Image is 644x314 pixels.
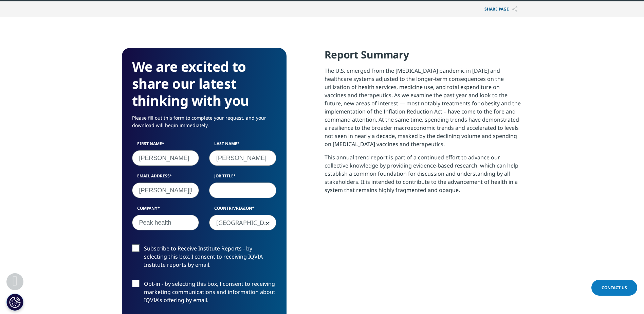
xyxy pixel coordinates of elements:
[479,1,522,17] button: Share PAGEShare PAGE
[512,6,517,12] img: Share PAGE
[325,67,522,153] p: The U.S. emerged from the [MEDICAL_DATA] pandemic in [DATE] and healthcare systems adjusted to th...
[132,141,199,150] label: First Name
[591,280,637,296] a: Contact Us
[209,205,276,215] label: Country/Region
[209,141,276,150] label: Last Name
[132,114,276,134] p: Please fill out this form to complete your request, and your download will begin immediately.
[325,153,522,199] p: This annual trend report is part of a continued effort to advance our collective knowledge by pro...
[132,205,199,215] label: Company
[209,173,276,182] label: Job Title
[602,285,627,291] span: Contact Us
[132,58,276,109] h3: We are excited to share our latest thinking with you
[479,1,522,17] p: Share PAGE
[132,280,276,308] label: Opt-in - by selecting this box, I consent to receiving marketing communications and information a...
[6,294,23,311] button: Cookies Settings
[325,48,522,67] h4: Report Summary
[132,244,276,273] label: Subscribe to Receive Institute Reports - by selecting this box, I consent to receiving IQVIA Inst...
[209,215,276,230] span: United States
[132,173,199,182] label: Email Address
[209,215,276,231] span: United States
